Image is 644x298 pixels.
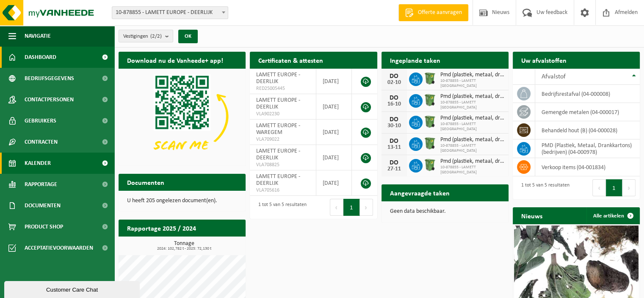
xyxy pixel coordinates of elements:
span: Offerte aanvragen [416,8,464,17]
h2: Ingeplande taken [381,52,449,68]
span: VLA902230 [256,111,310,117]
img: WB-0370-HPE-GN-50 [423,136,437,150]
td: gemengde metalen (04-000017) [535,103,640,121]
td: verkoop items (04-001834) [535,158,640,176]
td: [DATE] [316,94,352,120]
p: U heeft 205 ongelezen document(en). [127,198,237,204]
td: [DATE] [316,170,352,196]
h2: Certificaten & attesten [250,52,332,68]
div: 30-10 [386,123,403,129]
img: WB-0370-HPE-GN-50 [423,158,437,172]
span: Pmd (plastiek, metaal, drankkartons) (bedrijven) [440,93,504,100]
count: (2/2) [150,33,162,39]
div: 16-10 [386,101,403,107]
span: Contactpersonen [25,89,74,110]
div: 1 tot 5 van 5 resultaten [517,178,569,197]
span: Gebruikers [25,110,56,131]
span: VLA705616 [256,187,310,194]
div: 1 tot 5 van 5 resultaten [254,198,307,217]
iframe: chat widget [4,279,141,298]
td: [DATE] [316,69,352,94]
h2: Documenten [119,174,173,190]
td: behandeld hout (B) (04-000028) [535,121,640,139]
span: Bedrijfsgegevens [25,68,74,89]
span: 10-878855 - LAMETT [GEOGRAPHIC_DATA] [440,122,504,132]
span: Acceptatievoorwaarden [25,237,93,259]
td: [DATE] [316,145,352,170]
button: Next [360,199,373,216]
span: Rapportage [25,174,57,195]
div: 02-10 [386,80,403,86]
a: Bekijk rapportage [182,236,245,253]
h2: Nieuws [513,207,551,224]
span: Vestigingen [123,30,162,43]
button: 1 [606,179,622,196]
span: LAMETT EUROPE - DEERLIJK [256,173,300,187]
span: Pmd (plastiek, metaal, drankkartons) (bedrijven) [440,72,504,78]
span: Documenten [25,195,61,216]
button: OK [178,30,198,43]
span: 2024: 102,782 t - 2025: 72,130 t [123,247,246,251]
img: WB-0370-HPE-GN-50 [423,71,437,86]
div: 13-11 [386,145,403,150]
div: DO [386,159,403,166]
img: Download de VHEPlus App [119,69,246,164]
span: LAMETT EUROPE - DEERLIJK [256,97,300,110]
td: PMD (Plastiek, Metaal, Drankkartons) (bedrijven) (04-000978) [535,139,640,158]
span: Pmd (plastiek, metaal, drankkartons) (bedrijven) [440,136,504,143]
span: Pmd (plastiek, metaal, drankkartons) (bedrijven) [440,115,504,122]
span: Navigatie [25,25,51,47]
button: 1 [343,199,360,216]
img: WB-0370-HPE-GN-50 [423,93,437,107]
h2: Aangevraagde taken [381,184,458,201]
button: Vestigingen(2/2) [119,30,173,42]
div: DO [386,95,403,101]
span: Contracten [25,131,58,153]
h2: Download nu de Vanheede+ app! [119,52,232,68]
span: VLA709022 [256,136,310,143]
span: 10-878855 - LAMETT [GEOGRAPHIC_DATA] [440,100,504,110]
span: VLA708825 [256,162,310,168]
a: Offerte aanvragen [398,4,468,21]
span: LAMETT EUROPE - WAREGEM [256,123,300,136]
span: LAMETT EUROPE - DEERLIJK [256,148,300,161]
a: Alle artikelen [586,207,639,224]
span: LAMETT EUROPE - DEERLIJK [256,72,300,85]
div: 27-11 [386,166,403,172]
div: DO [386,138,403,145]
button: Next [622,179,636,196]
span: Afvalstof [542,73,566,80]
span: 10-878855 - LAMETT EUROPE - DEERLIJK [112,6,228,19]
span: Pmd (plastiek, metaal, drankkartons) (bedrijven) [440,158,504,165]
span: 10-878855 - LAMETT [GEOGRAPHIC_DATA] [440,143,504,153]
span: 10-878855 - LAMETT EUROPE - DEERLIJK [112,7,228,19]
h2: Rapportage 2025 / 2024 [119,220,205,236]
button: Previous [330,199,343,216]
td: [DATE] [316,120,352,145]
span: RED25005445 [256,85,310,92]
div: DO [386,73,403,80]
h3: Tonnage [123,241,246,251]
div: DO [386,116,403,123]
h2: Uw afvalstoffen [513,52,575,68]
span: Dashboard [25,47,56,68]
span: Product Shop [25,216,63,237]
span: Kalender [25,153,51,174]
span: 10-878855 - LAMETT [GEOGRAPHIC_DATA] [440,165,504,175]
span: 10-878855 - LAMETT [GEOGRAPHIC_DATA] [440,78,504,89]
td: bedrijfsrestafval (04-000008) [535,85,640,103]
button: Previous [592,179,606,196]
p: Geen data beschikbaar. [390,209,500,214]
img: WB-0370-HPE-GN-50 [423,114,437,129]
